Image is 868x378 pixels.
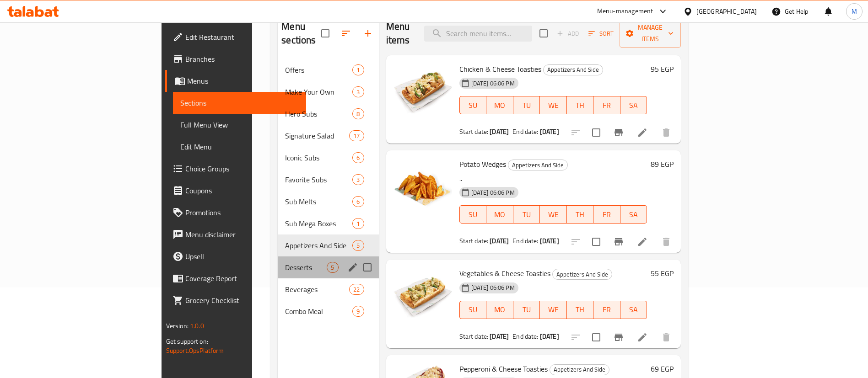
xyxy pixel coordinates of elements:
span: [DATE] 06:06 PM [468,283,518,292]
div: Combo Meal9 [278,300,378,322]
span: Select to update [587,123,606,142]
span: Appetizers And Side [508,160,567,170]
button: WE [540,301,567,319]
span: MO [490,303,510,316]
div: items [352,174,364,185]
span: [DATE] 06:06 PM [468,188,518,197]
span: 3 [353,88,363,96]
button: TH [567,205,594,224]
span: Sections [180,97,299,108]
b: [DATE] [540,235,559,247]
div: Iconic Subs6 [278,147,378,169]
span: MO [490,208,510,221]
h6: 89 EGP [651,158,674,170]
span: Appetizers And Side [544,64,603,75]
button: WE [540,96,567,114]
div: items [352,240,364,251]
div: Beverages22 [278,278,378,300]
div: Signature Salad17 [278,125,378,147]
a: Edit Restaurant [165,26,307,48]
span: Sort items [582,27,620,41]
span: Grocery Checklist [185,295,299,306]
span: 6 [353,154,363,162]
a: Full Menu View [173,114,307,136]
div: [GEOGRAPHIC_DATA] [696,6,757,16]
button: SA [620,205,647,224]
div: items [352,196,364,207]
span: 22 [350,285,363,294]
button: delete [655,122,677,144]
span: Signature Salad [285,130,349,141]
button: SU [459,301,486,319]
h6: 55 EGP [651,267,674,280]
span: 17 [350,132,363,140]
span: TH [571,208,590,221]
span: Select to update [587,328,606,347]
span: Iconic Subs [285,152,352,163]
span: End date: [512,126,538,138]
div: items [327,262,338,273]
span: Add item [553,27,582,41]
button: SA [620,96,647,114]
button: MO [486,96,513,114]
a: Edit menu item [637,236,648,247]
span: Hero Subs [285,108,352,119]
span: Choice Groups [185,163,299,174]
img: Chicken & Cheese Toasties [394,63,452,121]
button: TU [513,96,540,114]
span: SU [464,99,483,112]
a: Coupons [165,180,307,202]
span: Select all sections [316,24,335,43]
div: items [349,130,364,141]
span: Offers [285,64,352,75]
div: items [352,306,364,317]
span: SU [464,208,483,221]
span: Start date: [459,235,489,247]
span: 3 [353,176,363,184]
span: 8 [353,110,363,118]
span: Chicken & Cheese Toasties [459,62,541,76]
span: Branches [185,53,299,64]
span: Appetizers And Side [285,240,352,251]
b: [DATE] [490,126,509,138]
div: Desserts5edit [278,256,378,278]
span: SU [464,303,483,316]
span: End date: [512,330,538,342]
a: Menu disclaimer [165,224,307,245]
span: Sort [588,28,614,39]
button: SU [459,205,486,224]
button: SU [459,96,486,114]
a: Support.OpsPlatform [166,345,224,357]
button: Branch-specific-item [608,326,630,348]
span: FR [597,303,617,316]
div: items [352,86,364,97]
span: M [852,6,857,16]
div: Appetizers And Side [552,269,612,280]
button: MO [486,301,513,319]
span: Potato Wedges [459,157,506,171]
span: SA [624,208,644,221]
span: Promotions [185,207,299,218]
span: Sub Mega Boxes [285,218,352,229]
span: Pepperoni & Cheese Toasties [459,362,548,376]
a: Branches [165,48,307,70]
a: Sections [173,92,307,114]
img: Vegetables & Cheese Toasties [394,267,452,325]
span: WE [544,303,563,316]
button: MO [486,205,513,224]
span: Make Your Own [285,86,352,97]
span: WE [544,208,563,221]
p: .. [459,173,647,185]
div: Beverages [285,284,349,295]
a: Menus [165,70,307,92]
span: Appetizers And Side [550,364,609,375]
span: Appetizers And Side [553,269,612,280]
div: Sub Melts6 [278,191,378,213]
div: Appetizers And Side5 [278,234,378,256]
button: TH [567,96,594,114]
div: items [352,218,364,229]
